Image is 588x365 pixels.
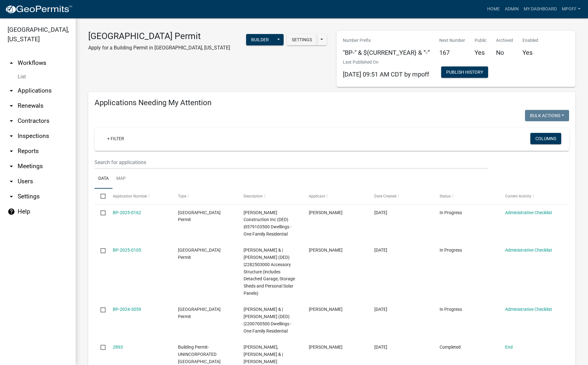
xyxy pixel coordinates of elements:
a: mpoff [559,3,583,15]
h5: "BP-" & ${CURRENT_YEAR} & “-” [343,49,430,56]
span: 09/30/2025 [374,210,387,215]
span: Marion County Building Permit [178,248,221,260]
a: Administrative Checklist [505,307,552,312]
span: In Progress [440,307,462,312]
h4: Applications Needing My Attention [95,98,569,107]
span: 10/08/2024 [374,307,387,312]
span: In Progress [440,248,462,253]
button: Bulk Actions [525,110,569,121]
span: Current Activity [505,194,531,198]
span: Status [440,194,451,198]
datatable-header-cell: Application Number [107,189,172,204]
a: End [505,345,513,350]
a: Home [485,3,502,15]
a: My Dashboard [521,3,559,15]
a: 2893 [113,345,123,350]
button: Settings [287,34,317,45]
a: BP-2024-3059 [113,307,141,312]
p: Archived [496,37,513,44]
i: arrow_drop_down [8,147,15,155]
datatable-header-cell: Applicant [303,189,368,204]
a: + Filter [102,133,129,144]
a: Administrative Checklist [505,210,552,215]
span: Matt Van Weelden [309,248,343,253]
button: Builder [246,34,274,45]
span: Completed [440,345,461,350]
i: arrow_drop_down [8,102,15,110]
a: BP-2025-0162 [113,210,141,215]
p: Public [475,37,487,44]
a: BP-2025-0105 [113,248,141,253]
i: arrow_drop_down [8,178,15,185]
i: help [8,208,15,215]
span: 07/15/2025 [374,248,387,253]
p: Apply for a Building Permit in [GEOGRAPHIC_DATA], [US_STATE] [88,44,230,52]
datatable-header-cell: Date Created [368,189,434,204]
i: arrow_drop_down [8,193,15,200]
span: Van Weelden, Matthew S & | Van Weelden, Teresa L (DED) |2282503000 Accessory Structure (includes ... [244,248,295,296]
span: Application Number [113,194,147,198]
h5: Yes [475,49,487,56]
span: Jordan Swayne [309,210,343,215]
button: Publish History [441,66,488,78]
span: Type [178,194,186,198]
p: Number Prefix [343,37,430,44]
span: Christine [309,307,343,312]
a: Admin [502,3,521,15]
span: In Progress [440,210,462,215]
span: Clark, Howard F & | Clark, Christine L (DED) |2200700500 Dwellings - One Family Residential [244,307,291,333]
span: Marion County Building Permit [178,307,221,319]
h5: Yes [522,49,538,56]
datatable-header-cell: Description [237,189,303,204]
datatable-header-cell: Status [434,189,499,204]
a: Data [95,169,112,189]
i: arrow_drop_down [8,117,15,125]
wm-modal-confirm: Workflow Publish History [441,70,488,75]
a: Administrative Checklist [505,248,552,253]
i: arrow_drop_down [8,132,15,140]
h5: No [496,49,513,56]
p: Last Published On [343,59,429,66]
h5: 167 [439,49,465,56]
span: [DATE] 09:51 AM CDT by mpoff [343,71,429,78]
h3: [GEOGRAPHIC_DATA] Permit [88,31,230,42]
datatable-header-cell: Current Activity [499,189,564,204]
span: Evinger Construction Inc (DED) |0579103500 Dwellings - One Family Residential [244,210,291,237]
input: Search for applications [95,156,488,169]
datatable-header-cell: Type [172,189,238,204]
i: arrow_drop_down [8,87,15,94]
span: Marion County Building Permit [178,210,221,222]
span: Applicant [309,194,325,198]
span: DAN [309,345,343,350]
p: Enabled [522,37,538,44]
i: arrow_drop_down [8,163,15,170]
button: Columns [530,133,561,144]
a: Map [112,169,130,189]
span: Description [244,194,263,198]
i: arrow_drop_up [8,59,15,67]
p: Next Number [439,37,465,44]
datatable-header-cell: Select [95,189,107,204]
span: Date Created [374,194,396,198]
span: 02/12/2024 [374,345,387,350]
